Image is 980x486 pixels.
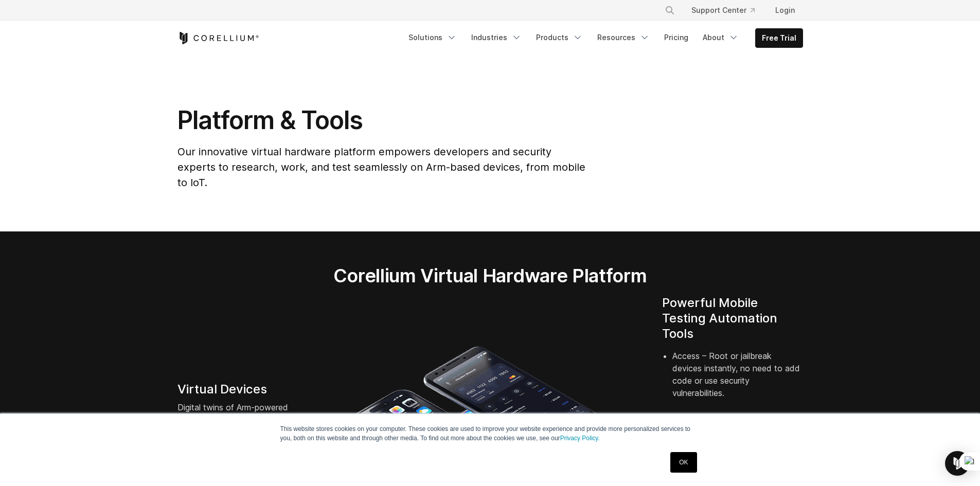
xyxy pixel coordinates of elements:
div: Navigation Menu [652,1,803,20]
div: Navigation Menu [402,28,803,48]
a: Login [767,1,803,20]
a: Solutions [402,28,463,47]
h2: Corellium Virtual Hardware Platform [285,264,695,287]
h4: Virtual Devices [177,382,318,397]
a: Products [530,28,589,47]
a: About [697,28,745,47]
li: Control – Configure device inputs, identifiers, sensors, location, and environment. [672,411,803,461]
a: Industries [465,28,528,47]
p: Digital twins of Arm-powered hardware from phones to routers to automotive systems. [177,401,318,438]
a: Privacy Policy. [560,435,600,442]
p: This website stores cookies on your computer. These cookies are used to improve your website expe... [280,424,700,443]
a: Free Trial [756,29,803,47]
a: Support Center [683,1,763,20]
li: Access – Root or jailbreak devices instantly, no need to add code or use security vulnerabilities. [672,350,803,411]
a: Resources [591,28,656,47]
div: Open Intercom Messenger [945,451,970,476]
h1: Platform & Tools [177,105,587,136]
h4: Powerful Mobile Testing Automation Tools [662,295,803,341]
a: Corellium Home [177,32,259,44]
a: OK [670,452,697,473]
button: Search [661,1,679,20]
span: Our innovative virtual hardware platform empowers developers and security experts to research, wo... [177,146,585,189]
a: Pricing [658,28,694,47]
